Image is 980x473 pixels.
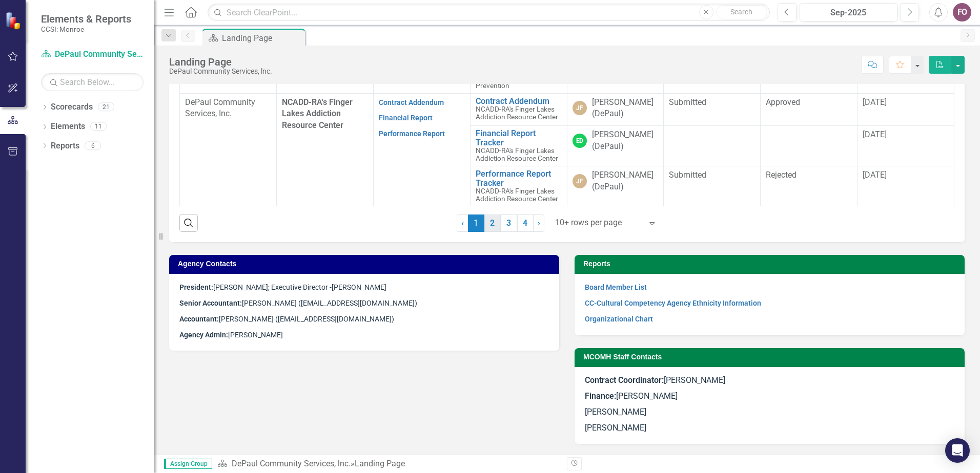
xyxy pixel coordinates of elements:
p: [PERSON_NAME] [585,404,954,420]
div: Landing Page [169,56,272,68]
a: CC-Cultural Competency Agency Ethnicity Information [585,299,761,307]
td: Double-Click to Edit [664,166,761,206]
input: Search ClearPoint... [208,4,770,21]
div: Landing Page [355,459,405,468]
span: Approved [766,97,800,107]
strong: President: [179,283,213,291]
td: Double-Click to Edit Right Click for Context Menu [470,166,567,206]
div: [PERSON_NAME] (DePaul) [592,97,659,120]
div: 21 [98,103,114,112]
p: [PERSON_NAME] [585,420,954,434]
div: Landing Page [222,32,302,45]
div: 11 [90,122,107,131]
div: [PERSON_NAME] (DePaul) [592,129,659,153]
td: Double-Click to Edit [664,126,761,166]
td: Double-Click to Edit [761,93,857,126]
a: 2 [484,214,501,232]
a: Performance Report [379,130,445,138]
p: [PERSON_NAME] [585,389,954,404]
span: [PERSON_NAME] ([EMAIL_ADDRESS][DOMAIN_NAME]) [179,299,417,307]
span: [PERSON_NAME] ([EMAIL_ADDRESS][DOMAIN_NAME]) [179,315,394,323]
div: » [217,458,559,470]
input: Search Below... [41,73,144,91]
td: Double-Click to Edit [761,126,857,166]
span: [PERSON_NAME] [585,375,725,385]
div: Open Intercom Messenger [945,438,970,463]
h3: MCOMH Staff Contacts [583,353,959,361]
span: [PERSON_NAME]; Executive Director -[PERSON_NAME] [179,283,386,291]
div: JF [573,174,587,188]
button: Sep-2025 [800,3,897,21]
span: [DATE] [863,170,887,180]
img: ClearPoint Strategy [5,11,24,30]
span: Elements & Reports [41,13,131,25]
a: Reports [51,140,79,152]
strong: Finance: [585,391,616,401]
strong: Senior Accountant: [179,299,242,307]
a: Contract Addendum [476,97,562,106]
strong: Contract Coordinator: [585,375,664,385]
a: DePaul Community Services, lnc. [232,459,351,468]
span: NCADD-RA's Finger Lakes Addiction Resource Center [476,146,558,162]
div: [PERSON_NAME] (DePaul) [592,169,659,193]
span: Assign Group [164,459,212,469]
td: Double-Click to Edit [761,166,857,206]
button: Search [716,5,767,19]
span: NCADD-RA's Finger Lakes Addiction Resource Center [476,105,558,121]
td: Double-Click to Edit [664,93,761,126]
span: [DATE] [863,97,887,107]
h3: Agency Contacts [178,260,554,268]
span: ‹ [461,218,464,228]
span: [PERSON_NAME] [179,331,283,339]
a: 3 [501,214,517,232]
div: DePaul Community Services, lnc. [169,68,272,75]
span: NCADD-RA's Finger Lakes Addiction Resource Center [476,187,558,203]
a: Organizational Chart [585,315,653,323]
button: FO [953,3,971,21]
div: ED [573,134,587,148]
a: Scorecards [51,101,93,113]
span: 1 [468,214,484,232]
span: [DATE] [863,130,887,139]
a: DePaul Community Services, lnc. [41,49,144,60]
span: Search [730,8,752,16]
td: Double-Click to Edit Right Click for Context Menu [470,126,567,166]
strong: Accountant: [179,315,219,323]
div: JF [573,101,587,115]
span: › [538,218,540,228]
a: Contract Addendum [379,98,444,106]
a: 4 [517,214,534,232]
a: Financial Report Tracker [476,129,562,147]
span: Submitted [669,97,706,107]
strong: Agency Admin: [179,331,228,339]
td: Double-Click to Edit Right Click for Context Menu [470,93,567,126]
a: Performance Report Tracker [476,169,562,187]
div: 6 [85,141,101,150]
h3: Reports [583,260,959,268]
a: Board Member List [585,283,647,291]
span: NCADD-RA's Finger Lakes Addiction Resource Center [282,97,353,131]
a: Financial Report [379,114,433,122]
small: CCSI: Monroe [41,25,131,33]
div: Sep-2025 [803,7,894,19]
span: Rejected [766,170,797,180]
p: DePaul Community Services, Inc. [185,97,271,120]
span: Submitted [669,170,706,180]
a: Elements [51,121,85,133]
